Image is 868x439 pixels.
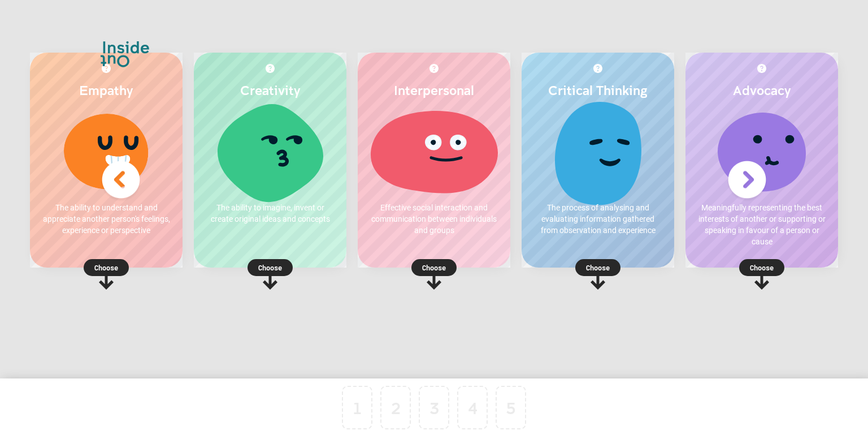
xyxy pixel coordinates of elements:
p: Choose [522,262,674,273]
h2: Empathy [41,82,171,98]
p: Effective social interaction and communication between individuals and groups [369,202,499,236]
img: More about Advocacy [757,64,766,73]
p: The ability to imagine, invent or create original ideas and concepts [205,202,335,225]
img: More about Creativity [266,64,275,73]
img: More about Critical Thinking [593,64,602,73]
h2: Critical Thinking [533,82,663,98]
h2: Creativity [205,82,335,98]
p: Choose [685,262,838,273]
p: The process of analysing and evaluating information gathered from observation and experience [533,202,663,236]
p: Choose [194,262,346,273]
h2: Interpersonal [369,82,499,98]
img: More about Empathy [102,64,111,73]
img: Previous [98,157,144,203]
img: More about Interpersonal [429,64,439,73]
p: Choose [30,262,183,273]
p: The ability to understand and appreciate another person's feelings, experience or perspective [41,202,171,236]
img: Next [724,157,770,203]
h2: Advocacy [697,82,827,98]
p: Meaningfully representing the best interests of another or supporting or speaking in favour of a ... [697,202,827,247]
p: Choose [358,262,510,273]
